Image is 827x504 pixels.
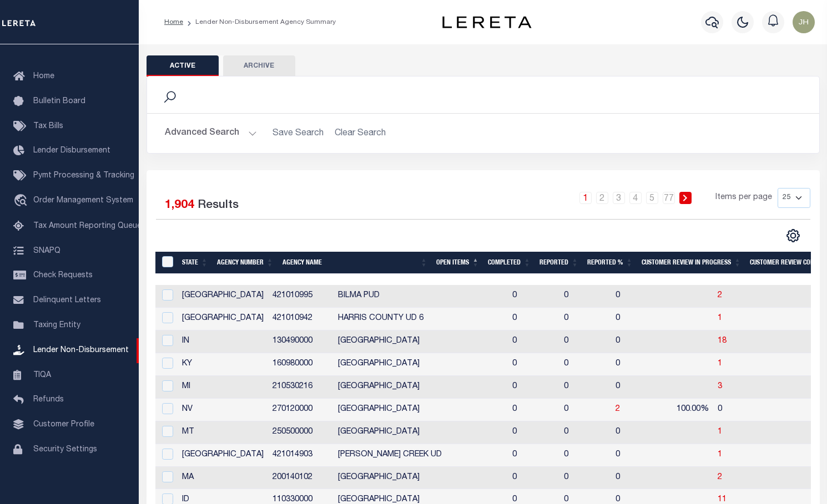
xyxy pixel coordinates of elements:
[611,421,659,444] td: 0
[334,376,508,399] td: [GEOGRAPHIC_DATA]
[33,123,63,130] span: Tax Bills
[178,444,268,467] td: [GEOGRAPHIC_DATA]
[334,330,508,353] td: [GEOGRAPHIC_DATA]
[178,353,268,376] td: KY
[164,19,183,26] a: Home
[334,308,508,330] td: HARRIS COUNTY UD 6
[559,285,611,308] td: 0
[718,496,727,503] a: 11
[178,467,268,490] td: MA
[33,247,60,254] span: SNAPQ
[268,330,334,353] td: 130490000
[508,467,559,490] td: 0
[508,285,559,308] td: 0
[646,192,658,204] a: 5
[442,16,531,28] img: logo-dark.svg
[611,330,659,353] td: 0
[718,292,722,299] a: 2
[178,308,268,330] td: [GEOGRAPHIC_DATA]
[334,444,508,467] td: [PERSON_NAME] CREEK UD
[268,308,334,330] td: 421010942
[178,421,268,444] td: MT
[718,474,722,481] a: 2
[33,98,85,105] span: Bulletin Board
[718,360,722,368] a: 1
[33,421,94,429] span: Customer Profile
[178,252,213,274] th: State: activate to sort column ascending
[659,399,713,421] td: 100.00%
[334,285,508,308] td: BILMA PUD
[611,376,659,399] td: 0
[33,347,129,354] span: Lender Non-Disbursement
[268,353,334,376] td: 160980000
[33,222,142,230] span: Tax Amount Reporting Queue
[155,252,178,274] th: MBACode
[33,147,110,155] span: Lender Disbursement
[508,330,559,353] td: 0
[508,353,559,376] td: 0
[508,308,559,330] td: 0
[718,451,722,459] a: 1
[165,123,257,144] button: Advanced Search
[559,467,611,490] td: 0
[13,194,31,208] i: travel_explore
[793,11,815,33] img: svg+xml;base64,PHN2ZyB4bWxucz0iaHR0cDovL3d3dy53My5vcmcvMjAwMC9zdmciIHBvaW50ZXItZXZlbnRzPSJub25lIi...
[268,467,334,490] td: 200140102
[268,444,334,467] td: 421014903
[334,353,508,376] td: [GEOGRAPHIC_DATA]
[535,252,583,274] th: Reported: activate to sort column ascending
[718,428,722,436] a: 1
[637,252,745,274] th: Customer Review In Progress: activate to sort column ascending
[483,252,535,274] th: Completed: activate to sort column ascending
[559,353,611,376] td: 0
[223,55,295,77] button: Archive
[268,421,334,444] td: 250500000
[147,55,219,77] button: Active
[559,308,611,330] td: 0
[613,192,625,204] a: 3
[33,297,101,304] span: Delinquent Letters
[178,330,268,353] td: IN
[611,353,659,376] td: 0
[33,197,133,205] span: Order Management System
[715,192,772,204] span: Items per page
[611,444,659,467] td: 0
[33,172,134,180] span: Pymt Processing & Tracking
[268,285,334,308] td: 421010995
[334,421,508,444] td: [GEOGRAPHIC_DATA]
[559,444,611,467] td: 0
[33,446,97,454] span: Security Settings
[508,399,559,421] td: 0
[278,252,432,274] th: Agency Name: activate to sort column ascending
[33,272,93,279] span: Check Requests
[579,192,592,204] a: 1
[508,376,559,399] td: 0
[663,192,675,204] a: 77
[611,467,659,490] td: 0
[718,383,722,390] span: 3
[583,252,637,274] th: Reported %: activate to sort column ascending
[718,314,722,322] a: 1
[178,376,268,399] td: MI
[268,399,334,421] td: 270120000
[559,330,611,353] td: 0
[596,192,608,204] a: 2
[508,421,559,444] td: 0
[334,467,508,490] td: [GEOGRAPHIC_DATA]
[432,252,483,274] th: Open Items: activate to sort column descending
[629,192,642,204] a: 4
[33,396,64,404] span: Refunds
[559,421,611,444] td: 0
[611,308,659,330] td: 0
[616,405,620,413] a: 2
[198,197,239,215] label: Results
[713,399,821,421] td: 0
